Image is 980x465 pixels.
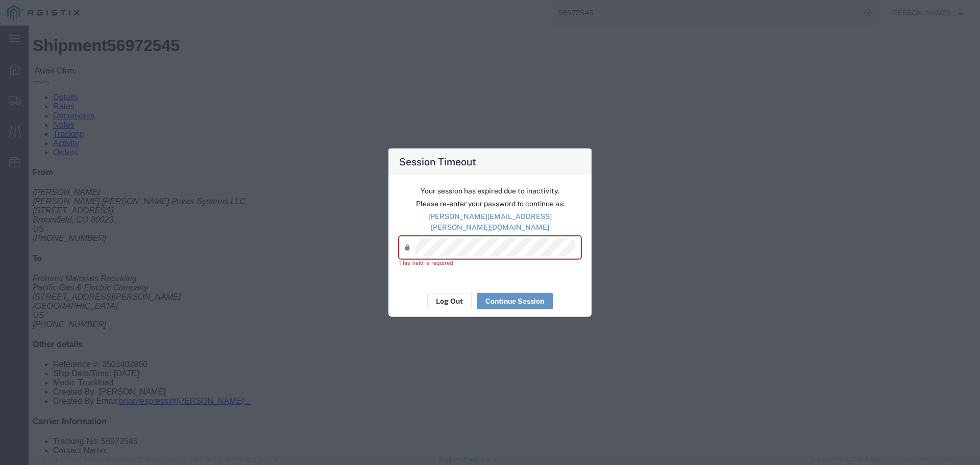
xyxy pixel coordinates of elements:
[399,154,476,169] h4: Session Timeout
[427,293,472,309] button: Log Out
[399,198,581,209] p: Please re-enter your password to continue as:
[477,293,553,309] button: Continue Session
[399,185,581,196] p: Your session has expired due to inactivity.
[399,259,581,267] div: This field is required
[399,211,581,233] p: [PERSON_NAME][EMAIL_ADDRESS][PERSON_NAME][DOMAIN_NAME]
